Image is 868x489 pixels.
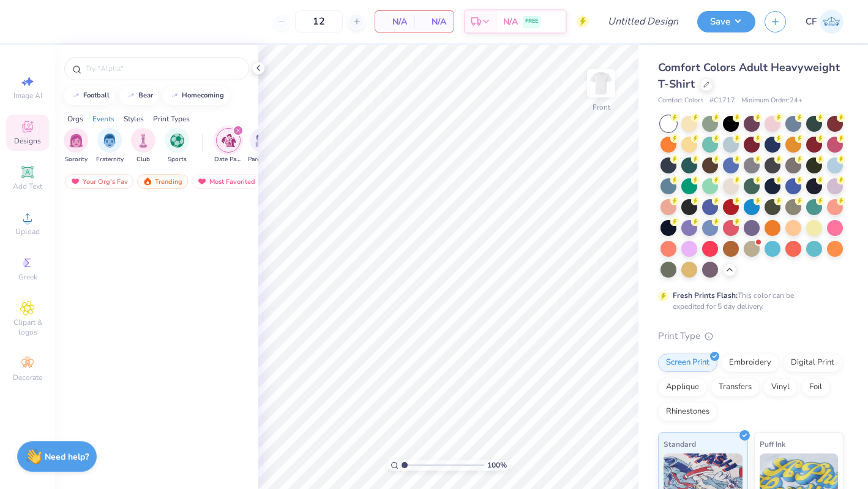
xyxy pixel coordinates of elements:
[711,378,760,396] div: Transfers
[673,290,738,300] strong: Fresh Prints Flash:
[422,15,446,28] span: N/A
[503,15,518,28] span: N/A
[64,86,115,105] button: football
[137,155,150,164] span: Club
[64,128,88,164] div: filter for Sorority
[6,317,49,337] span: Clipart & logos
[589,71,613,96] img: Front
[763,378,798,396] div: Vinyl
[783,354,842,372] div: Digital Print
[96,128,124,164] div: filter for Fraternity
[14,136,41,146] span: Designs
[214,128,242,164] button: filter button
[163,86,230,105] button: homecoming
[96,128,124,164] button: filter button
[383,15,407,28] span: N/A
[525,17,538,26] span: FREE
[124,113,144,124] div: Styles
[131,128,155,164] div: filter for Club
[801,378,830,396] div: Foil
[168,155,187,164] span: Sports
[192,174,261,189] div: Most Favorited
[248,128,276,164] div: filter for Parent's Weekend
[295,10,343,32] input: – –
[137,174,188,189] div: Trending
[119,86,159,105] button: bear
[170,92,179,99] img: trend_line.gif
[658,329,844,343] div: Print Type
[71,92,81,99] img: trend_line.gif
[593,102,610,113] div: Front
[222,134,236,148] img: Date Parties & Socials Image
[143,177,152,186] img: trending.gif
[820,10,844,34] img: Cameryn Freeman
[70,177,80,186] img: most_fav.gif
[658,403,717,421] div: Rhinestones
[214,128,242,164] div: filter for Date Parties & Socials
[96,155,124,164] span: Fraternity
[760,438,785,450] span: Puff Ink
[126,92,136,99] img: trend_line.gif
[709,96,735,106] span: # C1717
[248,128,276,164] button: filter button
[658,96,703,106] span: Comfort Colors
[487,460,507,471] span: 100 %
[137,134,150,148] img: Club Image
[131,128,155,164] button: filter button
[69,134,83,148] img: Sorority Image
[182,92,224,99] div: homecoming
[255,134,269,148] img: Parent's Weekend Image
[673,290,823,312] div: This color can be expedited for 5 day delivery.
[741,96,803,106] span: Minimum Order: 24 +
[65,155,88,164] span: Sorority
[658,354,717,372] div: Screen Print
[248,155,276,164] span: Parent's Weekend
[83,92,110,99] div: football
[165,128,189,164] div: filter for Sports
[658,60,840,91] span: Comfort Colors Adult Heavyweight T-Shirt
[697,11,755,32] button: Save
[214,155,242,164] span: Date Parties & Socials
[13,181,42,191] span: Add Text
[13,91,42,100] span: Image AI
[13,373,42,382] span: Decorate
[65,174,133,189] div: Your Org's Fav
[806,15,817,29] span: CF
[664,438,696,450] span: Standard
[165,128,189,164] button: filter button
[153,113,190,124] div: Print Types
[45,451,89,463] strong: Need help?
[84,63,241,75] input: Try "Alpha"
[15,227,40,237] span: Upload
[721,354,779,372] div: Embroidery
[67,113,83,124] div: Orgs
[197,177,207,186] img: most_fav.gif
[170,134,184,148] img: Sports Image
[64,128,88,164] button: filter button
[138,92,153,99] div: bear
[658,378,707,396] div: Applique
[103,134,116,148] img: Fraternity Image
[92,113,114,124] div: Events
[598,9,688,34] input: Untitled Design
[18,272,37,282] span: Greek
[806,10,844,34] a: CF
